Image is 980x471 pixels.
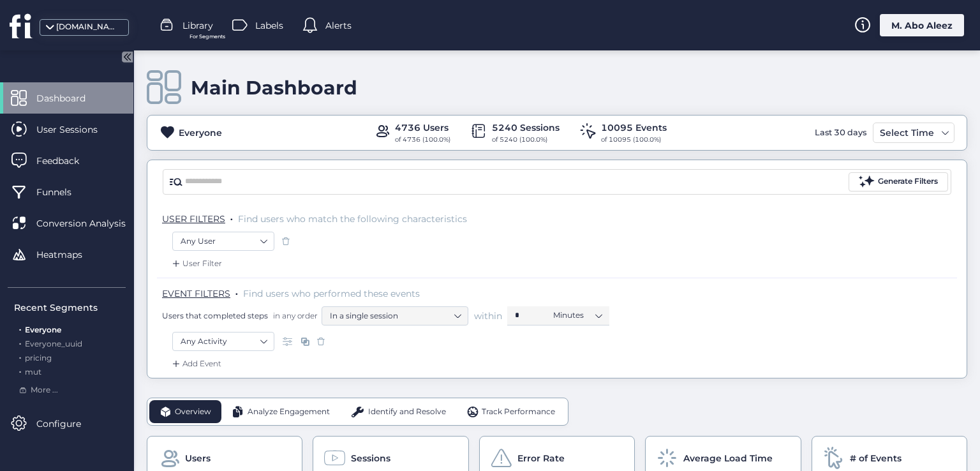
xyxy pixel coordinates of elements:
[170,257,222,270] div: User Filter
[474,310,502,322] span: within
[248,406,330,418] span: Analyze Engagement
[601,121,667,135] div: 10095 Events
[19,364,21,377] span: .
[25,325,61,334] span: Everyone
[849,172,948,191] button: Generate Filters
[181,332,266,351] nz-select-item: Any Activity
[25,367,41,377] span: mut
[243,288,420,299] span: Find users who performed these events
[31,384,58,396] span: More ...
[880,14,964,36] div: M. Abo Aleez
[175,406,211,418] span: Overview
[351,451,390,465] span: Sessions
[850,451,902,465] span: # of Events
[395,121,450,135] div: 4736 Users
[368,406,446,418] span: Identify and Resolve
[182,19,213,33] span: Library
[162,213,225,225] span: USER FILTERS
[36,248,101,262] span: Heatmaps
[517,451,565,465] span: Error Rate
[181,232,266,251] nz-select-item: Any User
[553,306,602,325] nz-select-item: Minutes
[271,310,318,321] span: in any order
[25,353,52,363] span: pricing
[325,19,352,33] span: Alerts
[683,451,773,465] span: Average Load Time
[230,211,233,223] span: .
[492,121,560,135] div: 5240 Sessions
[36,154,98,168] span: Feedback
[162,310,268,321] span: Users that completed steps
[330,306,460,325] nz-select-item: In a single session
[255,19,283,33] span: Labels
[482,406,555,418] span: Track Performance
[191,76,357,100] div: Main Dashboard
[162,288,230,299] span: EVENT FILTERS
[36,185,91,199] span: Funnels
[395,135,450,145] div: of 4736 (100.0%)
[14,301,126,315] div: Recent Segments
[189,33,225,41] span: For Segments
[492,135,560,145] div: of 5240 (100.0%)
[36,417,100,431] span: Configure
[877,125,937,140] div: Select Time
[238,213,467,225] span: Find users who match the following characteristics
[36,123,117,137] span: User Sessions
[19,322,21,334] span: .
[170,357,221,370] div: Add Event
[19,336,21,348] span: .
[601,135,667,145] div: of 10095 (100.0%)
[25,339,82,348] span: Everyone_uuid
[36,91,105,105] span: Dashboard
[56,21,120,33] div: [DOMAIN_NAME]
[179,126,222,140] div: Everyone
[812,123,870,143] div: Last 30 days
[36,216,145,230] span: Conversion Analysis
[878,176,938,188] div: Generate Filters
[235,285,238,298] span: .
[19,350,21,363] span: .
[185,451,211,465] span: Users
